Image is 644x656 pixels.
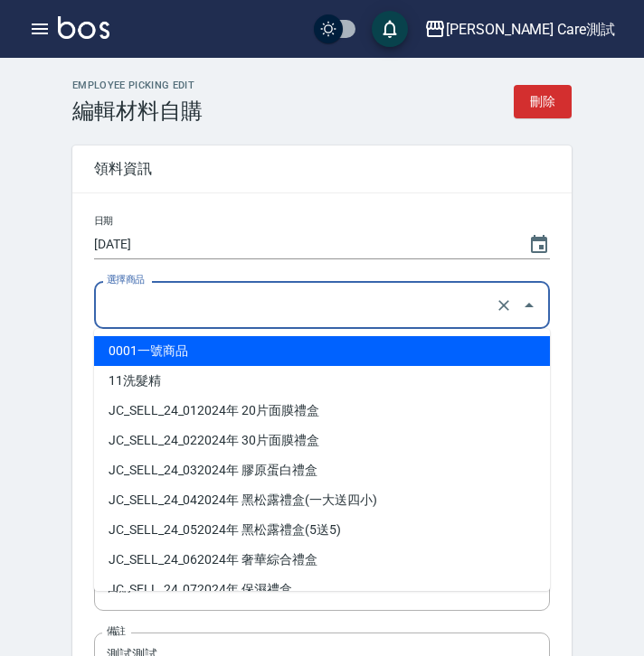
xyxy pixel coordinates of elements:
[109,520,197,539] span: JC_SELL_24_05
[94,575,550,604] li: 2024年 保濕禮盒
[109,580,197,599] span: JC_SELL_24_07
[107,273,145,286] label: 選擇商品
[94,160,550,178] span: 領料資訊
[109,401,197,420] span: JC_SELL_24_01
[515,291,544,320] button: Close
[94,485,550,515] li: 2024年 黑松露禮盒(一大送四小)
[94,515,550,545] li: 2024年 黑松露禮盒(5送5)
[107,624,126,638] label: 備註
[94,396,550,426] li: 2024年 20片面膜禮盒
[94,230,510,259] input: YYYY/MM/DD
[109,371,123,390] span: 11
[514,85,572,118] button: 刪除
[94,426,550,455] li: 2024年 30片面膜禮盒
[72,98,203,124] h3: 編輯材料自購
[417,11,622,48] button: [PERSON_NAME] Care測試
[109,491,197,510] span: JC_SELL_24_04
[109,342,137,361] span: 0001
[517,223,561,267] button: Choose date, selected date is 2025-09-15
[94,214,113,228] label: 日期
[372,11,408,47] button: save
[72,80,203,91] h2: Employee Picking Edit
[94,366,550,396] li: 洗髮精
[94,545,550,575] li: 2024年 奢華綜合禮盒
[58,16,109,39] img: Logo
[94,336,550,366] li: 一號商品
[109,461,197,480] span: JC_SELL_24_03
[446,18,615,41] div: [PERSON_NAME] Care測試
[491,293,516,318] button: Clear
[109,431,197,450] span: JC_SELL_24_02
[94,455,550,485] li: 2024年 膠原蛋白禮盒
[109,550,197,569] span: JC_SELL_24_06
